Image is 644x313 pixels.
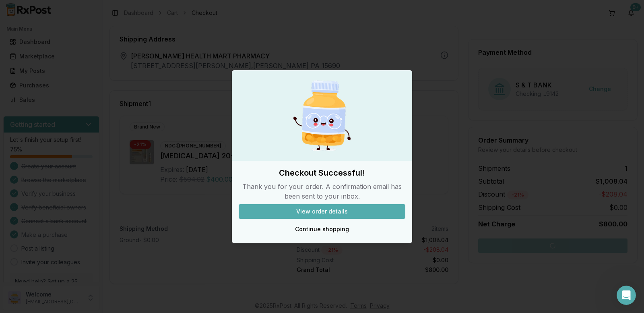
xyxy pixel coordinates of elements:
h2: Checkout Successful! [239,167,405,178]
p: Thank you for your order. A confirmation email has been sent to your inbox. [239,182,405,201]
button: View order details [239,204,405,219]
button: Continue shopping [239,222,405,236]
img: Happy Pill Bottle [283,77,361,154]
iframe: Intercom live chat [617,286,636,305]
